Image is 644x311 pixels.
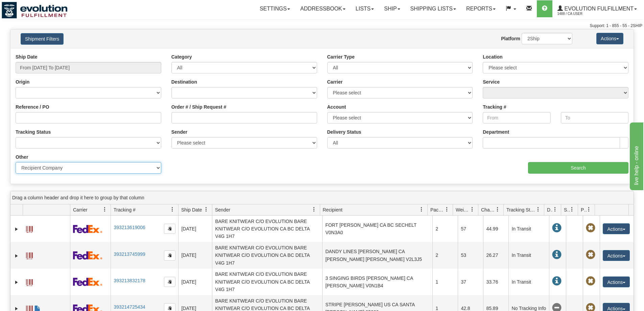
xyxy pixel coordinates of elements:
[16,104,49,110] label: Reference / PO
[164,224,175,234] button: Copy to clipboard
[483,269,508,295] td: 33.76
[164,277,175,287] button: Copy to clipboard
[379,0,405,17] a: Ship
[432,216,458,242] td: 2
[461,0,501,17] a: Reports
[552,276,562,286] span: In Transit
[586,250,595,260] span: Pickup Not Assigned
[586,276,595,286] span: Pickup Not Assigned
[215,206,230,213] span: Sender
[508,269,549,295] td: In Transit
[508,242,549,268] td: In Transit
[416,204,427,215] a: Recipient filter column settings
[483,216,508,242] td: 44.99
[467,204,478,215] a: Weight filter column settings
[561,112,628,124] input: To
[99,204,111,215] a: Carrier filter column settings
[114,206,136,213] span: Tracking #
[501,35,520,42] label: Platform
[557,10,608,17] span: 1488 / CA User
[552,223,562,233] span: In Transit
[483,53,502,60] label: Location
[73,206,88,213] span: Carrier
[322,269,432,295] td: 3 SINGING BIRDS [PERSON_NAME] CA [PERSON_NAME] V0N1B4
[114,225,145,230] a: 393213619006
[26,276,33,287] a: Label
[322,242,432,268] td: DANDY LINES [PERSON_NAME] CA [PERSON_NAME] [PERSON_NAME] V2L3J5
[483,104,506,110] label: Tracking #
[21,33,64,45] button: Shipment Filters
[114,278,145,283] a: 393213832178
[528,162,628,174] input: Search
[327,79,343,85] label: Carrier
[327,104,346,110] label: Account
[26,249,33,260] a: Label
[73,251,102,260] img: 2 - FedEx Express®
[181,206,202,213] span: Ship Date
[327,129,361,135] label: Delivery Status
[456,206,470,213] span: Weight
[323,206,342,213] span: Recipient
[73,277,102,286] img: 2 - FedEx Express®
[483,129,509,135] label: Department
[552,250,562,260] span: In Transit
[483,242,508,268] td: 26.27
[16,129,51,135] label: Tracking Status
[212,269,322,295] td: BARE KNITWEAR C/O EVOLUTION BARE KNITWEAR C/O EVOLUTION CA BC DELTA V4G 1H7
[458,216,483,242] td: 57
[566,204,578,215] a: Shipment Issues filter column settings
[603,250,630,261] button: Actions
[586,223,595,233] span: Pickup Not Assigned
[552,0,642,17] a: Evolution Fulfillment 1488 / CA User
[13,252,20,259] a: Expand
[26,223,33,234] a: Label
[2,2,68,19] img: logo1488.jpg
[212,242,322,268] td: BARE KNITWEAR C/O EVOLUTION BARE KNITWEAR C/O EVOLUTION CA BC DELTA V4G 1H7
[200,204,212,215] a: Ship Date filter column settings
[508,216,549,242] td: In Transit
[327,53,355,60] label: Carrier Type
[178,269,212,295] td: [DATE]
[73,225,102,233] img: 2 - FedEx Express®
[255,0,295,17] a: Settings
[581,206,587,213] span: Pickup Status
[13,279,20,286] a: Expand
[5,4,63,12] div: live help - online
[583,204,595,215] a: Pickup Status filter column settings
[212,216,322,242] td: BARE KNITWEAR C/O EVOLUTION BARE KNITWEAR C/O EVOLUTION CA BC DELTA V4G 1H7
[171,53,192,60] label: Category
[432,242,458,268] td: 2
[547,206,553,213] span: Delivery Status
[532,204,544,215] a: Tracking Status filter column settings
[603,276,630,287] button: Actions
[441,204,453,215] a: Packages filter column settings
[164,250,175,261] button: Copy to clipboard
[430,206,445,213] span: Packages
[171,129,187,135] label: Sender
[308,204,320,215] a: Sender filter column settings
[458,242,483,268] td: 53
[171,104,226,110] label: Order # / Ship Request #
[492,204,503,215] a: Charge filter column settings
[603,223,630,234] button: Actions
[167,204,178,215] a: Tracking # filter column settings
[295,0,351,17] a: Addressbook
[483,112,550,124] input: From
[351,0,379,17] a: Lists
[596,33,623,44] button: Actions
[2,23,642,29] div: Support: 1 - 855 - 55 - 2SHIP
[506,206,536,213] span: Tracking Status
[178,242,212,268] td: [DATE]
[10,191,634,204] div: grid grouping header
[178,216,212,242] td: [DATE]
[483,79,500,85] label: Service
[322,216,432,242] td: FORT [PERSON_NAME] CA BC SECHELT V0N3A0
[16,79,29,85] label: Origin
[628,121,643,190] iframe: chat widget
[171,79,197,85] label: Destination
[458,269,483,295] td: 37
[114,251,145,257] a: 393213745999
[405,0,461,17] a: Shipping lists
[16,53,38,60] label: Ship Date
[564,206,570,213] span: Shipment Issues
